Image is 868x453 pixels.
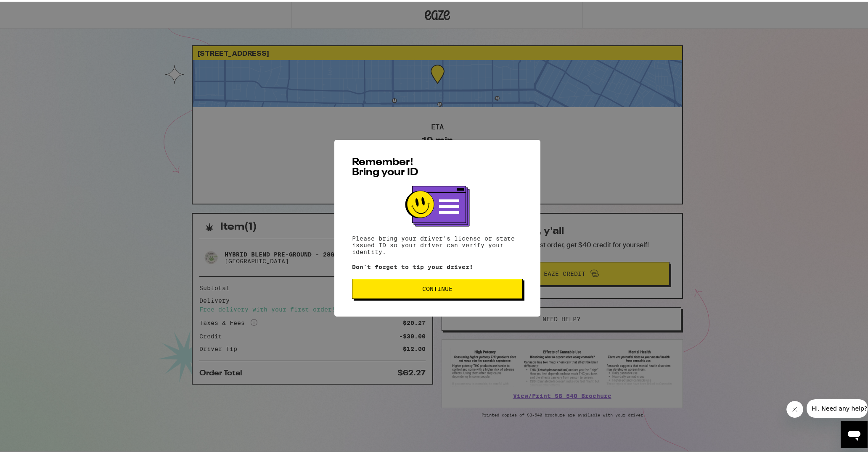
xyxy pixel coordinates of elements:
[422,284,453,290] span: Continue
[352,277,523,297] button: Continue
[352,156,418,176] span: Remember! Bring your ID
[807,398,868,416] iframe: Message from company
[352,233,523,254] p: Please bring your driver's license or state issued ID so your driver can verify your identity.
[786,399,803,416] iframe: Close message
[841,419,868,446] iframe: Button to launch messaging window
[352,262,523,269] p: Don't forget to tip your driver!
